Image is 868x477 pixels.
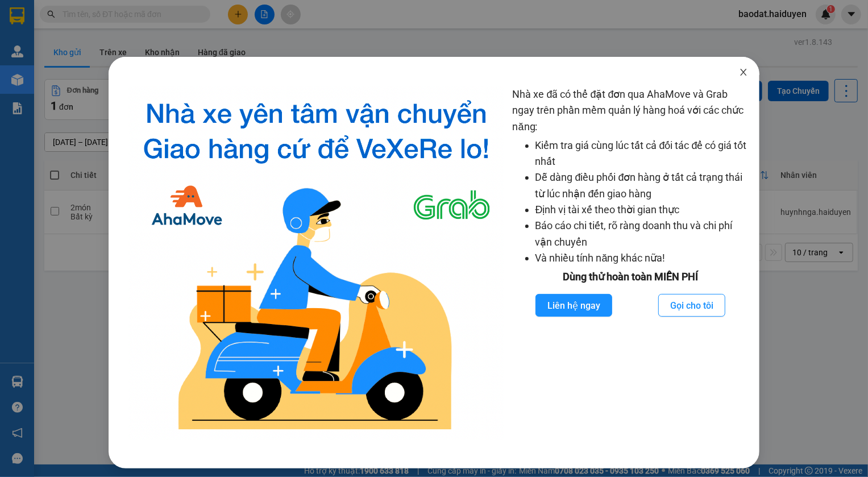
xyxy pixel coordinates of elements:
[535,218,748,250] li: Báo cáo chi tiết, rõ ràng doanh thu và chi phí vận chuyển
[547,298,600,313] span: Liên hệ ngay
[658,294,725,317] button: Gọi cho tôi
[129,86,504,440] img: logo
[513,269,748,285] div: Dùng thử hoàn toàn MIỄN PHÍ
[535,138,748,170] li: Kiểm tra giá cùng lúc tất cả đối tác để có giá tốt nhất
[739,68,748,77] span: close
[728,57,759,89] button: Close
[535,202,748,218] li: Định vị tài xế theo thời gian thực
[535,250,748,266] li: Và nhiều tính năng khác nữa!
[535,169,748,202] li: Dễ dàng điều phối đơn hàng ở tất cả trạng thái từ lúc nhận đến giao hàng
[513,86,748,440] div: Nhà xe đã có thể đặt đơn qua AhaMove và Grab ngay trên phần mềm quản lý hàng hoá với các chức năng:
[535,294,612,317] button: Liên hệ ngay
[670,298,713,313] span: Gọi cho tôi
